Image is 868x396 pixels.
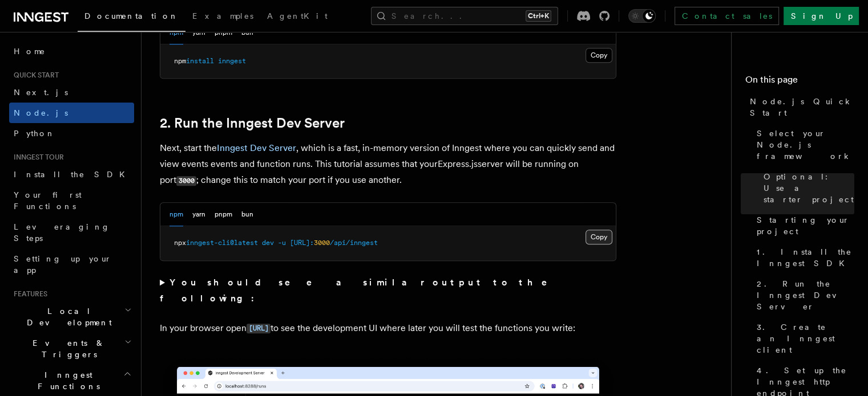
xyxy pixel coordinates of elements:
span: dev [262,239,274,247]
code: 3000 [176,176,196,186]
span: Python [14,129,55,138]
span: Optional: Use a starter project [764,171,854,205]
span: Inngest Functions [9,369,123,392]
span: Events & Triggers [9,337,124,360]
button: Local Development [9,301,134,333]
span: Documentation [84,11,179,21]
span: Leveraging Steps [14,222,110,243]
a: Starting your project [752,210,854,242]
span: Next.js [14,88,68,97]
a: AgentKit [260,3,334,31]
button: Copy [586,48,612,63]
p: In your browser open to see the development UI where later you will test the functions you write: [160,320,616,337]
a: 2. Run the Inngest Dev Server [752,273,854,317]
p: Next, start the , which is a fast, in-memory version of Inngest where you can quickly send and vi... [160,140,616,189]
a: Sign Up [784,7,859,25]
span: Features [9,289,47,299]
button: yarn [192,203,205,226]
button: Events & Triggers [9,333,134,365]
button: Copy [586,230,612,244]
h4: On this page [745,73,854,91]
a: Select your Node.js framework [752,123,854,166]
summary: You should see a similar output to the following: [160,275,616,307]
span: Select your Node.js framework [757,128,854,162]
strong: You should see a similar output to the following: [160,277,563,304]
a: 3. Create an Inngest client [752,317,854,360]
button: npm [169,21,183,44]
a: 2. Run the Inngest Dev Server [160,115,345,131]
span: inngest-cli@latest [186,239,258,247]
span: 3. Create an Inngest client [757,321,854,356]
a: Next.js [9,82,134,103]
a: Python [9,123,134,144]
span: 1. Install the Inngest SDK [757,246,854,269]
span: Node.js Quick Start [750,96,854,119]
a: Inngest Dev Server [217,142,296,153]
a: Examples [185,3,260,31]
span: Quick start [9,71,59,80]
button: pnpm [215,21,232,44]
a: Leveraging Steps [9,217,134,248]
button: pnpm [215,203,232,226]
span: Node.js [14,108,68,117]
span: AgentKit [267,11,328,21]
span: [URL]: [290,239,314,247]
button: yarn [192,21,205,44]
span: 3000 [314,239,330,247]
a: Home [9,41,134,62]
span: Examples [192,11,253,21]
span: Local Development [9,305,124,328]
a: Your first Functions [9,185,134,217]
button: Search...Ctrl+K [371,7,558,25]
a: Optional: Use a starter project [759,166,854,210]
a: Setting up your app [9,248,134,280]
span: -u [278,239,286,247]
span: Home [14,46,46,57]
button: bun [241,21,253,44]
span: Starting your project [757,214,854,237]
span: npx [174,239,186,247]
span: Inngest tour [9,153,64,162]
kbd: Ctrl+K [526,10,551,22]
span: install [186,57,214,65]
span: /api/inngest [330,239,378,247]
a: Documentation [78,3,185,32]
span: inngest [218,57,246,65]
a: [URL] [247,322,271,333]
a: 1. Install the Inngest SDK [752,242,854,273]
span: Install the SDK [14,170,132,179]
span: npm [174,57,186,65]
button: Toggle dark mode [628,9,656,23]
a: Contact sales [675,7,779,25]
span: Setting up your app [14,254,112,275]
a: Node.js [9,103,134,123]
a: Install the SDK [9,164,134,185]
a: Node.js Quick Start [745,91,854,123]
span: Your first Functions [14,190,82,211]
button: bun [241,203,253,226]
span: 2. Run the Inngest Dev Server [757,278,854,312]
button: npm [169,203,183,226]
code: [URL] [247,324,271,333]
